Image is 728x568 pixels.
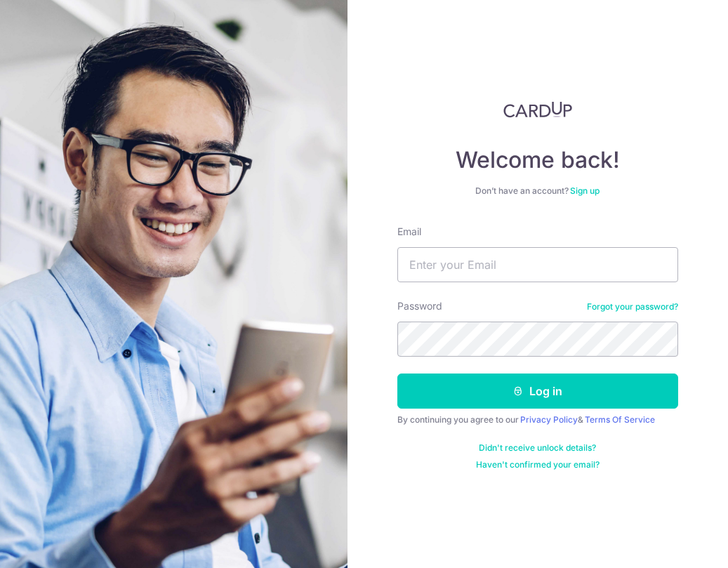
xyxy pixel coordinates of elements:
a: Terms Of Service [585,414,655,425]
label: Password [397,299,442,313]
div: Don’t have an account? [397,185,678,197]
button: Log in [397,374,678,409]
div: By continuing you agree to our & [397,414,678,425]
label: Email [397,225,421,239]
a: Didn't receive unlock details? [479,442,596,454]
a: Forgot your password? [587,301,678,312]
img: CardUp Logo [503,101,572,118]
a: Haven't confirmed your email? [476,459,600,470]
h4: Welcome back! [397,146,678,174]
a: Sign up [570,185,600,196]
a: Privacy Policy [520,414,578,425]
input: Enter your Email [397,247,678,282]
